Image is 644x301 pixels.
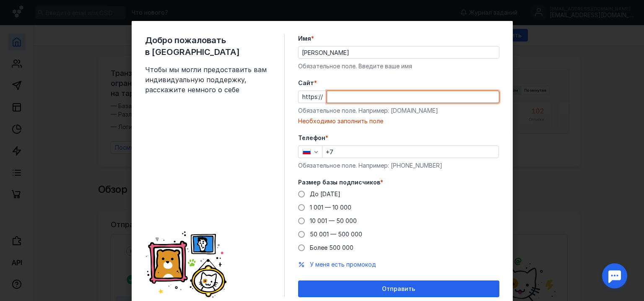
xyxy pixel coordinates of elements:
[298,106,499,115] div: Обязательное поле. Например: [DOMAIN_NAME]
[298,79,314,87] span: Cайт
[310,217,357,224] span: 10 001 — 50 000
[298,134,325,142] span: Телефон
[310,231,362,238] span: 50 001 — 500 000
[298,62,499,70] div: Обязательное поле. Введите ваше имя
[310,204,351,211] span: 1 001 — 10 000
[382,285,415,293] span: Отправить
[145,65,271,95] span: Чтобы мы могли предоставить вам индивидуальную поддержку, расскажите немного о себе
[298,161,499,170] div: Обязательное поле. Например: [PHONE_NUMBER]
[298,178,380,187] span: Размер базы подписчиков
[298,280,499,297] button: Отправить
[310,261,376,268] span: У меня есть промокод
[310,260,376,269] button: У меня есть промокод
[310,244,353,251] span: Более 500 000
[298,34,311,43] span: Имя
[145,34,271,58] span: Добро пожаловать в [GEOGRAPHIC_DATA]
[310,190,340,197] span: До [DATE]
[298,117,499,125] div: Необходимо заполнить поле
